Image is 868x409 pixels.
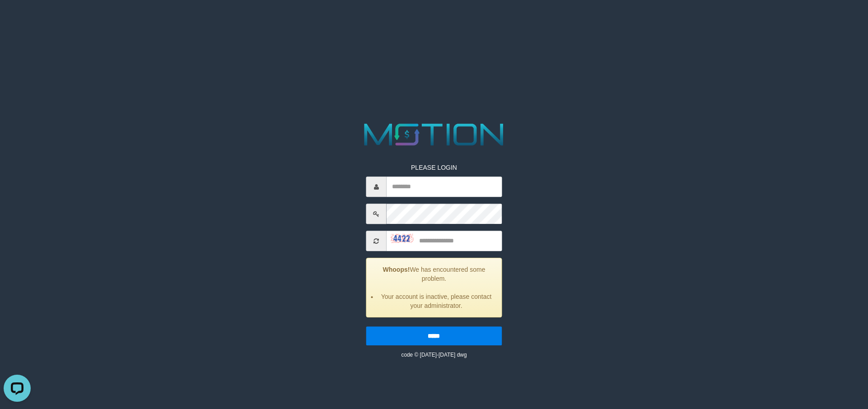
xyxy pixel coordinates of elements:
div: We has encountered some problem. [366,258,502,317]
img: MOTION_logo.png [358,120,510,149]
p: PLEASE LOGIN [366,163,502,172]
button: Open LiveChat chat widget [4,4,31,31]
small: code © [DATE]-[DATE] dwg [401,352,467,358]
img: captcha [391,234,414,243]
strong: Whoops! [383,266,410,273]
li: Your account is inactive, please contact your administrator. [378,292,495,310]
